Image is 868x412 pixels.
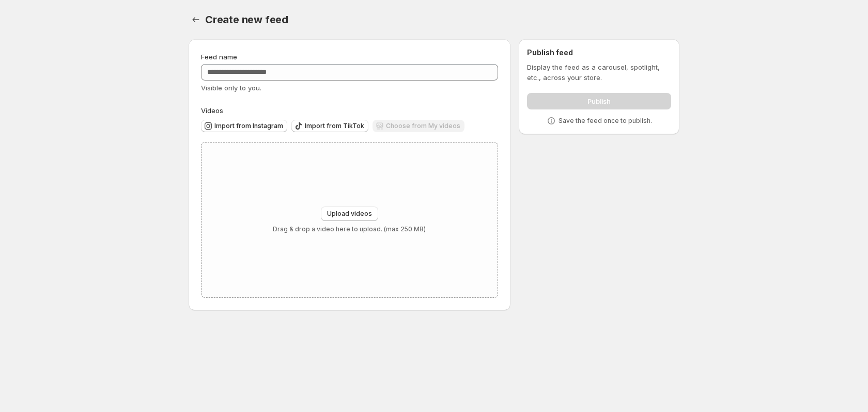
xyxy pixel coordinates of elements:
[527,62,671,83] p: Display the feed as a carousel, spotlight, etc., across your store.
[305,122,364,130] span: Import from TikTok
[214,122,283,130] span: Import from Instagram
[189,12,203,27] button: Settings
[201,106,223,115] span: Videos
[201,120,287,132] button: Import from Instagram
[201,84,261,92] span: Visible only to you.
[327,210,372,218] span: Upload videos
[321,207,378,221] button: Upload videos
[527,47,671,58] h2: Publish feed
[559,117,652,125] p: Save the feed once to publish.
[273,225,426,233] p: Drag & drop a video here to upload. (max 250 MB)
[201,53,237,61] span: Feed name
[205,13,288,26] span: Create new feed
[291,120,368,132] button: Import from TikTok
